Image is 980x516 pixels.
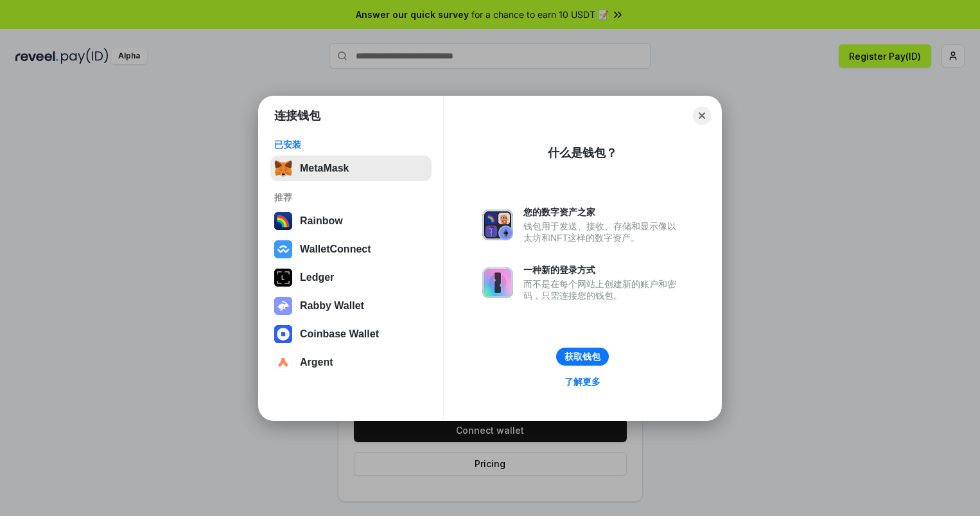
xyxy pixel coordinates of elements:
h1: 连接钱包 [274,108,320,123]
div: Rabby Wallet [300,300,364,312]
div: 了解更多 [564,376,600,387]
img: svg+xml,%3Csvg%20width%3D%22120%22%20height%3D%22120%22%20viewBox%3D%220%200%20120%20120%22%20fil... [274,212,292,230]
img: svg+xml,%3Csvg%20xmlns%3D%22http%3A%2F%2Fwww.w3.org%2F2000%2Fsvg%22%20fill%3D%22none%22%20viewBox... [482,267,513,298]
div: 您的数字资产之家 [523,206,683,218]
div: 推荐 [274,191,428,203]
div: Ledger [300,272,334,283]
div: 已安装 [274,139,428,150]
img: svg+xml,%3Csvg%20width%3D%2228%22%20height%3D%2228%22%20viewBox%3D%220%200%2028%2028%22%20fill%3D... [274,240,292,258]
button: WalletConnect [270,236,432,262]
img: svg+xml,%3Csvg%20xmlns%3D%22http%3A%2F%2Fwww.w3.org%2F2000%2Fsvg%22%20width%3D%2228%22%20height%3... [274,269,292,287]
button: Argent [270,350,432,375]
div: 而不是在每个网站上创建新的账户和密码，只需连接您的钱包。 [523,278,683,301]
a: 了解更多 [557,373,608,390]
img: svg+xml,%3Csvg%20width%3D%2228%22%20height%3D%2228%22%20viewBox%3D%220%200%2028%2028%22%20fill%3D... [274,353,292,371]
button: Close [693,107,711,125]
button: Coinbase Wallet [270,321,432,347]
div: MetaMask [300,163,349,174]
div: 什么是钱包？ [548,145,617,161]
button: Rabby Wallet [270,293,432,319]
div: 获取钱包 [564,351,600,362]
img: svg+xml,%3Csvg%20width%3D%2228%22%20height%3D%2228%22%20viewBox%3D%220%200%2028%2028%22%20fill%3D... [274,325,292,343]
button: 获取钱包 [556,348,609,366]
button: MetaMask [270,156,432,181]
img: svg+xml,%3Csvg%20xmlns%3D%22http%3A%2F%2Fwww.w3.org%2F2000%2Fsvg%22%20fill%3D%22none%22%20viewBox... [482,209,513,240]
img: svg+xml,%3Csvg%20xmlns%3D%22http%3A%2F%2Fwww.w3.org%2F2000%2Fsvg%22%20fill%3D%22none%22%20viewBox... [274,297,292,315]
div: 一种新的登录方式 [523,264,683,276]
div: WalletConnect [300,244,371,255]
div: Rainbow [300,215,343,227]
button: Rainbow [270,208,432,234]
div: Argent [300,357,333,368]
div: Coinbase Wallet [300,328,379,340]
button: Ledger [270,265,432,290]
img: svg+xml,%3Csvg%20fill%3D%22none%22%20height%3D%2233%22%20viewBox%3D%220%200%2035%2033%22%20width%... [274,159,292,177]
div: 钱包用于发送、接收、存储和显示像以太坊和NFT这样的数字资产。 [523,220,683,244]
